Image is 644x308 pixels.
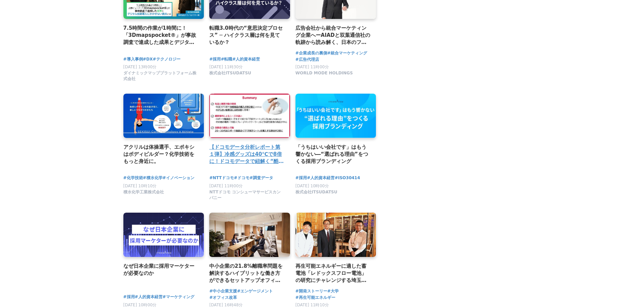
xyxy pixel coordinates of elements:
[123,191,164,196] a: 積水化学工業株式会社
[295,24,371,46] a: 広告会社から統合マーケティング企業へーAIADと双葉通信社の軌跡から読み解く、日本のファッションマーケティングの変遷【WMH STORY マーケティング編 vol.3】
[295,191,337,196] a: 株式会社ITSUDATSU
[295,175,307,181] a: #採用
[209,189,285,201] span: NTTドコモ コンシューマサービスカンパニー
[209,24,285,46] a: 転職3.0時代の“意思決定プロセス” ─ ハイクラス層は何を見ているか？
[221,56,232,63] a: #転職
[209,56,221,63] a: #採用
[123,65,157,69] span: [DATE] 13時00分
[123,56,143,63] a: #導入事例
[249,175,273,181] a: #調査データ
[209,294,237,301] a: #オフィス改革
[143,175,163,181] a: #積水化学
[209,262,285,284] a: 中小企業の21.8%離職率問題を解決するハイブリットな働き方ができるセットアップオフィスFitto Office「ReRaiMa[PERSON_NAME]道玄坂」離職理由を同時解決する革新的オフィス
[295,70,353,76] span: WORLD MODE HOLDINGS
[295,288,327,294] a: #開発ストーリー
[295,262,371,284] a: 再生可能エネルギーに適した蓄電池「レドックスフロー電池」の研究にチャレンジする埼玉工業大学
[123,78,199,83] a: ダイナミックマッププラットフォーム株式会社
[123,294,135,300] a: #採用
[209,184,243,188] span: [DATE] 11時00分
[123,24,199,46] a: 7.5時間の作業が1時間に！「3Dmapspocket®」が事故調査で達成した成果とデジタル技術導入にかかせない視点とは
[295,184,329,188] span: [DATE] 10時00分
[295,65,329,69] span: [DATE] 11時00分
[209,303,243,307] span: [DATE] 16時48分
[295,143,371,165] a: 「うちはいい会社です」はもう響かない―“選ばれる理由”をつくる採用ブランディング
[153,56,181,63] a: #テクノロジー
[209,65,243,69] span: [DATE] 11時30分
[295,72,353,77] a: WORLD MODE HOLDINGS
[123,175,143,181] a: #化学技術
[232,56,260,63] a: #人的資本経営
[209,288,237,294] a: #中小企業支援
[123,262,199,277] a: なぜ日本企業に採用マーケターが必要なのか
[135,294,163,300] a: #人的資本経営
[209,70,251,76] span: 株式会社ITSUDATSU
[123,189,164,195] span: 積水化学工業株式会社
[123,303,157,307] span: [DATE] 10時00分
[307,175,335,181] a: #人的資本経営
[209,72,251,77] a: 株式会社ITSUDATSU
[209,143,285,165] a: 【ドコモデータ分析レポート第１弾】冷感グッズは40℃で8倍に！ドコモデータで紐解く“酷暑のリアル購買行動”～冷感・汗ケアアイテムの需要分析から販促・商品戦略への活用まで～
[123,70,199,82] span: ダイナミックマッププラットフォーム株式会社
[327,50,367,56] a: #統合マーケティング
[335,175,360,181] a: #ISO30414
[295,56,319,63] a: #広告代理店
[163,175,194,181] a: #イノベーション
[209,175,234,181] a: #NTTドコモ
[295,303,329,307] span: [DATE] 11時10分
[295,189,337,195] span: 株式会社ITSUDATSU
[123,184,157,188] span: [DATE] 10時10分
[234,175,249,181] a: #ドコモ
[295,50,327,56] a: #企業成長の裏側
[163,294,194,300] a: #マーケティング
[327,288,339,294] a: #大学
[295,294,335,301] a: #再生可能エネルギー
[209,197,285,202] a: NTTドコモ コンシューマサービスカンパニー
[237,288,273,294] a: #エンゲージメント
[143,56,153,63] a: #DX
[123,143,199,165] a: アクリルは体操選手、エポキシはボディビルダー？化学技術をもっと身近に。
